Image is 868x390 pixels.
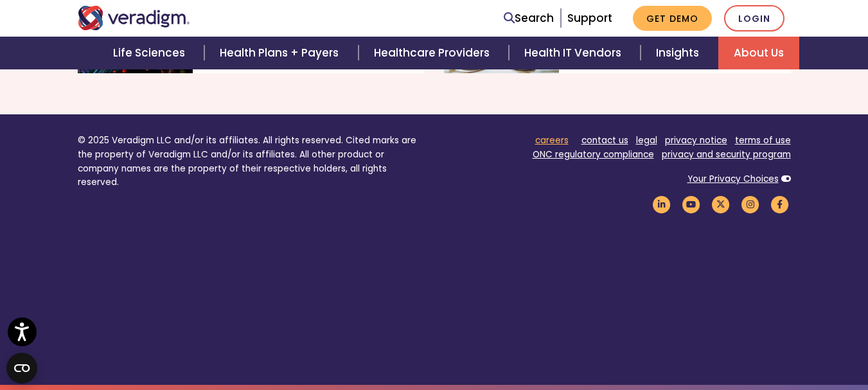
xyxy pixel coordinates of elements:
button: Open CMP widget [6,353,37,384]
a: Veradigm Instagram Link [740,199,761,211]
a: careers [535,134,569,146]
a: Health Plans + Payers [204,37,358,69]
a: terms of use [735,134,791,146]
a: privacy notice [665,134,727,146]
img: Veradigm logo [78,6,190,30]
a: Veradigm YouTube Link [680,199,702,211]
a: privacy and security program [662,148,791,161]
a: Veradigm Twitter Link [710,199,732,211]
a: Insights [641,37,718,69]
a: ONC regulatory compliance [533,148,654,161]
a: Your Privacy Choices [687,173,779,185]
a: About Us [718,37,799,69]
a: Get Demo [633,6,712,31]
p: © 2025 Veradigm LLC and/or its affiliates. All rights reserved. Cited marks are the property of V... [78,134,425,190]
a: Life Sciences [98,37,204,69]
a: Healthcare Providers [359,37,509,69]
a: Veradigm LinkedIn Link [651,199,673,211]
a: legal [636,134,657,146]
a: Support [567,10,612,26]
a: Search [504,10,554,27]
a: Login [724,5,784,31]
a: Veradigm Facebook Link [769,199,791,211]
a: Health IT Vendors [509,37,641,69]
a: contact us [581,134,628,146]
